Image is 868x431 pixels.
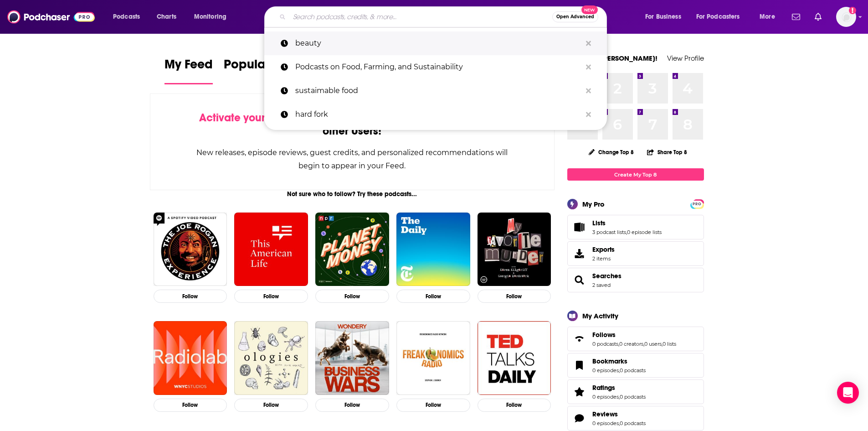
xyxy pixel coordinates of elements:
img: Radiolab [154,321,227,395]
img: The Joe Rogan Experience [154,213,227,286]
a: Popular Feed [224,57,301,84]
a: Lists [570,221,589,234]
a: 0 podcasts [620,394,646,400]
button: open menu [107,10,152,24]
img: TED Talks Daily [478,321,551,395]
a: Ratings [592,384,646,392]
div: My Pro [582,200,605,208]
span: Open Advanced [556,15,594,19]
button: open menu [753,10,786,24]
img: My Favorite Murder with Karen Kilgariff and Georgia Hardstark [478,213,551,286]
svg: Add a profile image [849,7,856,14]
span: Exports [592,245,615,254]
div: by following Podcasts, Creators, Lists, and other Users! [196,111,509,138]
span: Logged in as ShoutComms [836,7,856,27]
img: Podchaser - Follow, Share and Rate Podcasts [7,8,95,26]
a: 0 episodes [592,420,619,426]
span: Searches [567,268,704,292]
span: Follows [592,331,616,339]
a: 0 episode lists [627,229,662,235]
a: Exports [567,241,704,266]
a: Reviews [592,410,646,418]
p: sustaimable food [295,79,581,103]
a: 3 podcast lists [592,229,626,235]
a: Business Wars [315,321,389,395]
a: 0 podcasts [592,341,618,347]
span: , [643,341,644,347]
a: 0 lists [663,341,676,347]
div: Open Intercom Messenger [837,382,859,404]
a: Create My Top 8 [567,168,704,181]
span: Charts [157,10,176,23]
a: Searches [592,272,621,280]
a: Reviews [570,412,589,425]
span: , [619,367,620,374]
button: Follow [396,290,470,303]
button: open menu [188,10,238,24]
a: sustaimable food [264,79,607,103]
img: Planet Money [315,213,389,286]
span: Follows [567,327,704,351]
button: Follow [396,399,470,412]
span: More [760,10,775,23]
span: , [619,394,620,400]
button: Change Top 8 [583,146,640,158]
img: User Profile [836,7,856,27]
button: Show profile menu [836,7,856,27]
span: Lists [567,215,704,239]
a: Lists [592,219,662,227]
div: Search podcasts, credits, & more... [273,6,616,27]
span: Activate your Feed [199,111,293,125]
button: Follow [234,290,308,303]
a: 0 podcasts [620,367,646,374]
input: Search podcasts, credits, & more... [289,10,552,24]
span: Lists [592,219,606,227]
button: Follow [154,399,227,412]
span: , [619,420,620,426]
a: Podcasts on Food, Farming, and Sustainability [264,55,607,79]
span: Ratings [567,379,704,404]
img: Freakonomics Radio [396,321,470,395]
button: Follow [315,290,389,303]
a: PRO [692,200,703,207]
span: Exports [570,247,589,260]
a: beauty [264,31,607,55]
a: hard fork [264,103,607,126]
span: Podcasts [113,10,140,23]
a: Follows [570,332,589,345]
span: New [581,5,598,14]
a: 2 saved [592,282,611,288]
span: Ratings [592,384,615,392]
button: Share Top 8 [647,143,688,161]
p: beauty [295,31,581,55]
span: Bookmarks [592,357,627,365]
a: Welcome [PERSON_NAME]! [567,54,657,62]
span: PRO [692,201,703,208]
div: My Activity [582,312,618,320]
div: New releases, episode reviews, guest credits, and personalized recommendations will begin to appe... [196,146,509,172]
img: Ologies with Alie Ward [234,321,308,395]
a: Show notifications dropdown [811,9,825,25]
p: Podcasts on Food, Farming, and Sustainability [295,55,581,79]
img: This American Life [234,213,308,286]
a: Charts [151,10,182,24]
a: Bookmarks [570,359,589,372]
button: open menu [690,10,753,24]
button: Follow [154,290,227,303]
div: Not sure who to follow? Try these podcasts... [150,190,555,198]
span: , [626,229,627,235]
span: Reviews [592,410,618,418]
button: Follow [234,399,308,412]
a: 0 episodes [592,394,619,400]
img: The Daily [396,213,470,286]
span: For Business [645,10,681,23]
a: Ratings [570,385,589,398]
span: For Podcasters [696,10,740,23]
